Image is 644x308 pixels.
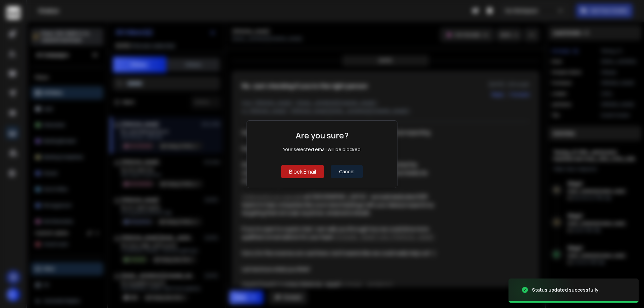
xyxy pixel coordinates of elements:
[283,146,362,153] div: Your selected email will be blocked.
[532,287,600,293] div: Status updated successfully.
[331,165,363,178] button: Cancel
[281,165,324,178] button: Block Email
[296,130,348,141] h1: Are you sure?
